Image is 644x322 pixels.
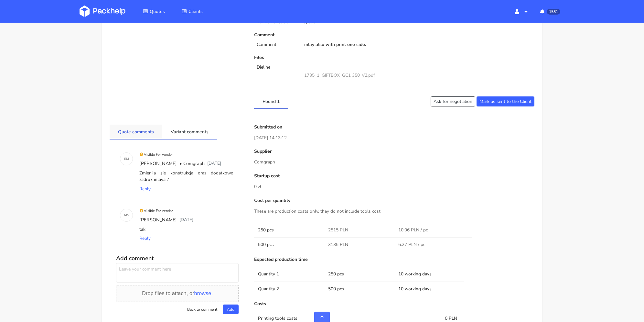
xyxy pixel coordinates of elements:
div: [DATE] [178,215,195,225]
div: tak [138,225,235,234]
p: [DATE] 14:13:12 [254,134,534,141]
p: Supplier [254,149,534,154]
td: Quantity 2 [254,282,324,296]
p: Varnish outside [257,19,296,25]
p: Comment [254,32,390,38]
p: Costs [254,301,534,306]
span: M [124,211,127,219]
td: Quantity 1 [254,267,324,281]
button: Back to comment [183,305,221,314]
p: inlay also with print one side. [304,42,390,47]
button: Mark as sent to the Client [477,96,534,106]
td: 10 working days [394,267,465,281]
div: Zmieniła sie konstrukcja oraz dodatkowo zadruk inlaya ? [138,169,235,184]
p: 0 zł [254,183,534,190]
td: 250 pcs [254,223,324,237]
div: • Comgraph [178,159,206,169]
a: Clients [174,6,210,17]
button: 1581 [535,6,564,17]
p: Comgraph [254,159,534,166]
a: Quotes [135,6,173,17]
p: Cost per quantity [254,198,534,203]
span: E [124,155,126,163]
span: browse. [194,291,213,296]
p: These are production costs only, they do not include tools cost [254,208,534,215]
td: 500 pcs [254,237,324,252]
p: gloss [304,19,390,25]
p: Startup cost [254,173,534,179]
div: [DATE] [206,159,222,169]
small: Visible For vendor [139,208,173,213]
button: Add [223,305,239,314]
span: 10.06 PLN / pc [398,227,428,233]
span: Reply [139,186,151,192]
span: S [127,211,129,219]
p: Comment [257,42,296,47]
td: 250 pcs [324,267,394,281]
button: Ask for negotiation [431,96,475,106]
p: Dieline [257,65,296,70]
span: 2515 PLN [328,227,348,233]
small: Visible For vendor [139,152,173,157]
h5: Add comment [116,255,239,262]
span: Quotes [150,8,165,15]
p: Submitted on [254,125,534,130]
span: 6.27 PLN / pc [398,241,425,248]
p: Files [254,55,390,60]
td: 10 working days [394,282,465,296]
td: 500 pcs [324,282,394,296]
div: [PERSON_NAME] [138,159,178,169]
span: 3135 PLN [328,241,348,248]
div: [PERSON_NAME] [138,215,178,225]
p: Expected production time [254,257,534,262]
span: Clients [188,8,203,15]
a: Round 1 [254,94,288,108]
a: 1735_1_GIFTBOX_GC1 350_V2.pdf [304,72,375,78]
span: Drop files to attach, or [142,291,213,296]
a: Variant comments [162,125,217,139]
img: Dashboard [80,6,125,17]
span: Reply [139,235,151,241]
span: 1581 [547,9,560,15]
span: M [126,155,129,163]
a: Quote comments [110,125,162,139]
